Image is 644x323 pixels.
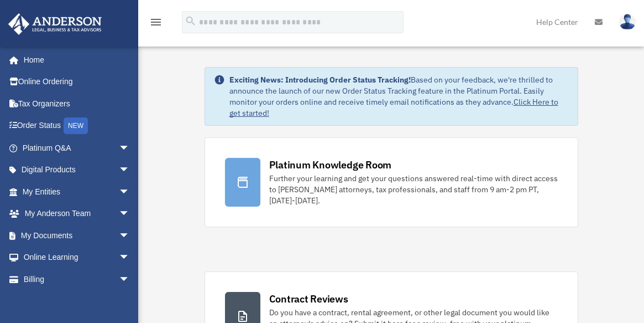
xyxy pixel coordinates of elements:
[205,137,578,227] a: Platinum Knowledge Room Further your learning and get your questions answered real-time with dire...
[5,13,105,35] img: Anderson Advisors Platinum Portal
[119,247,141,269] span: arrow_drop_down
[119,181,141,203] span: arrow_drop_down
[8,159,146,181] a: Digital Productsarrow_drop_down
[229,97,558,118] a: Click Here to get started!
[269,173,558,206] div: Further your learning and get your questions answered real-time with direct access to [PERSON_NAM...
[229,75,411,85] strong: Exciting News: Introducing Order Status Tracking!
[149,16,163,29] i: menu
[8,224,146,247] a: My Documentsarrow_drop_down
[8,93,146,115] a: Tax Organizers
[229,74,569,119] div: Based on your feedback, we're thrilled to announce the launch of our new Order Status Tracking fe...
[119,203,141,225] span: arrow_drop_down
[8,181,146,203] a: My Entitiesarrow_drop_down
[8,71,146,93] a: Online Ordering
[269,158,392,172] div: Platinum Knowledge Room
[119,224,141,247] span: arrow_drop_down
[8,137,146,159] a: Platinum Q&Aarrow_drop_down
[119,268,141,291] span: arrow_drop_down
[8,203,146,225] a: My Anderson Teamarrow_drop_down
[8,247,146,269] a: Online Learningarrow_drop_down
[119,159,141,182] span: arrow_drop_down
[619,14,636,30] img: User Pic
[64,117,88,134] div: NEW
[8,49,141,71] a: Home
[119,137,141,160] span: arrow_drop_down
[8,115,146,137] a: Order StatusNEW
[269,292,348,306] div: Contract Reviews
[149,19,163,29] a: menu
[185,15,197,27] i: search
[8,268,146,290] a: Billingarrow_drop_down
